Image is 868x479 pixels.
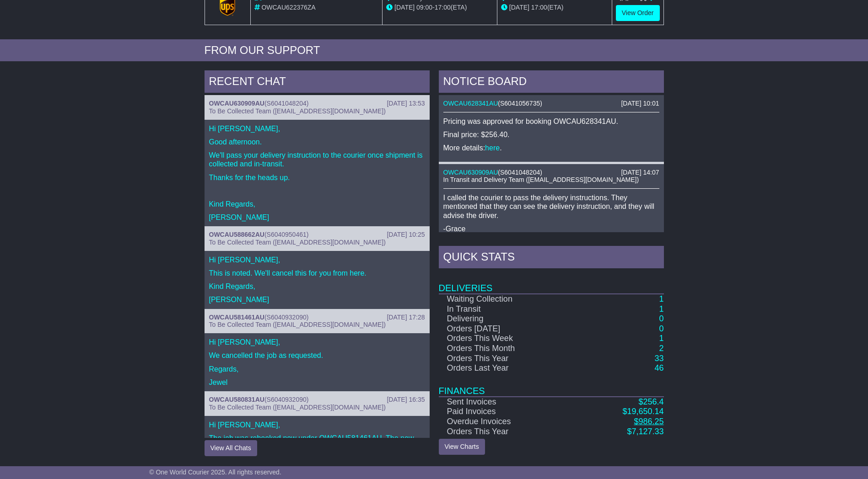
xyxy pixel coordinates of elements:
[209,314,264,321] a: OWCAU581461AU
[209,378,425,387] p: Jewel
[439,294,575,304] td: Waiting Collection
[209,396,425,404] div: ( )
[443,193,659,220] p: I called the courier to pass the delivery instructions. They mentioned that they can see the deli...
[416,4,432,11] span: 09:00
[149,468,281,476] span: © One World Courier 2025. All rights reserved.
[443,130,659,139] p: Final price: $256.40.
[443,169,498,176] a: OWCAU630909AU
[654,354,663,363] a: 33
[439,344,575,354] td: Orders This Month
[209,282,425,291] p: Kind Regards,
[209,420,425,429] p: Hi [PERSON_NAME],
[387,314,425,321] div: [DATE] 17:28
[261,4,315,11] span: OWCAU622376ZA
[439,314,575,324] td: Delivering
[443,224,659,233] p: -Grace
[439,334,575,344] td: Orders This Week
[209,213,425,222] p: [PERSON_NAME]
[209,151,425,168] p: We'll pass your delivery instruction to the courier once shipment is collected and in-transit.
[439,354,575,364] td: Orders This Year
[443,176,639,183] span: In Transit and Delivery Team ([EMAIL_ADDRESS][DOMAIN_NAME])
[443,169,659,176] div: ( )
[439,271,664,294] td: Deliveries
[443,117,659,126] p: Pricing was approved for booking OWCAU628341AU.
[267,314,307,321] span: S6040932090
[209,321,386,328] span: To Be Collected Team ([EMAIL_ADDRESS][DOMAIN_NAME])
[209,100,264,107] a: OWCAU630909AU
[439,427,575,437] td: Orders This Year
[209,173,425,182] p: Thanks for the heads up.
[485,144,500,152] a: here
[267,396,307,403] span: S6040932090
[209,338,425,346] p: Hi [PERSON_NAME],
[387,100,425,107] div: [DATE] 13:53
[209,100,425,107] div: ( )
[500,100,540,107] span: S6041056735
[209,404,386,411] span: To Be Collected Team ([EMAIL_ADDRESS][DOMAIN_NAME])
[643,397,663,406] span: 256.4
[387,396,425,404] div: [DATE] 16:35
[267,231,307,238] span: S6040950461
[500,169,540,176] span: S6041048204
[439,70,664,95] div: NOTICE BOARD
[209,107,386,115] span: To Be Collected Team ([EMAIL_ADDRESS][DOMAIN_NAME])
[205,70,430,95] div: RECENT CHAT
[209,231,425,239] div: ( )
[439,439,485,455] a: View Charts
[443,144,659,152] p: More details: .
[501,3,608,12] div: (ETA)
[209,231,264,238] a: OWCAU588662AU
[435,4,451,11] span: 17:00
[209,200,425,208] p: Kind Regards,
[627,407,663,416] span: 19,650.14
[209,239,386,246] span: To Be Collected Team ([EMAIL_ADDRESS][DOMAIN_NAME])
[439,363,575,373] td: Orders Last Year
[654,363,663,373] a: 46
[443,100,659,107] div: ( )
[209,434,425,478] p: The job was rebooked now under OWCAU581461AU. The new labels were sent to [PERSON_NAME][EMAIL_ADD...
[621,169,659,176] div: [DATE] 14:07
[634,417,663,426] a: $986.25
[659,334,663,343] a: 1
[659,294,663,303] a: 1
[443,100,498,107] a: OWCAU628341AU
[439,397,575,407] td: Sent Invoices
[659,304,663,314] a: 1
[659,324,663,333] a: 0
[209,138,425,146] p: Good afternoon.
[439,246,664,271] div: Quick Stats
[209,295,425,304] p: [PERSON_NAME]
[387,231,425,239] div: [DATE] 10:25
[616,5,660,21] a: View Order
[386,3,493,12] div: - (ETA)
[659,344,663,353] a: 2
[394,4,415,11] span: [DATE]
[509,4,529,11] span: [DATE]
[638,417,663,426] span: 986.25
[267,100,307,107] span: S6041048204
[209,269,425,277] p: This is noted. We'll cancel this for you from here.
[209,314,425,321] div: ( )
[659,314,663,323] a: 0
[627,427,663,436] a: $7,127.33
[209,365,425,373] p: Regards,
[209,255,425,264] p: Hi [PERSON_NAME],
[205,440,257,456] button: View All Chats
[439,407,575,417] td: Paid Invoices
[631,427,663,436] span: 7,127.33
[209,351,425,360] p: We cancelled the job as requested.
[531,4,547,11] span: 17:00
[638,397,663,406] a: $256.4
[439,304,575,314] td: In Transit
[621,100,659,107] div: [DATE] 10:01
[439,373,664,397] td: Finances
[439,417,575,427] td: Overdue Invoices
[205,44,664,57] div: FROM OUR SUPPORT
[209,124,425,133] p: Hi [PERSON_NAME],
[209,396,264,403] a: OWCAU580831AU
[622,407,663,416] a: $19,650.14
[439,324,575,334] td: Orders [DATE]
